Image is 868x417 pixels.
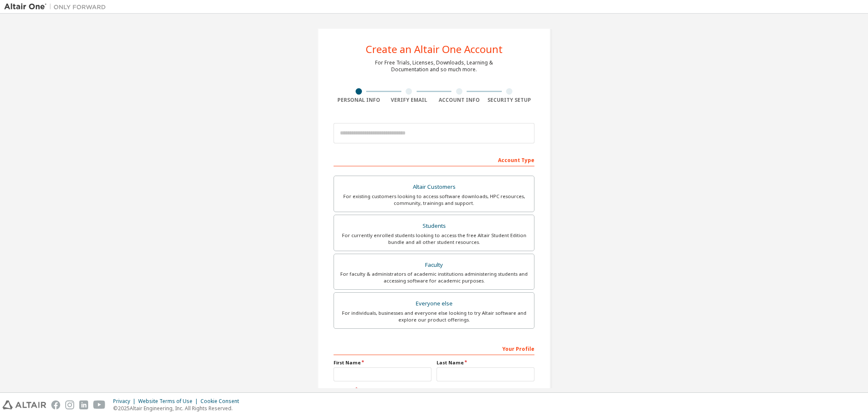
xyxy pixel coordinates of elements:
div: For individuals, businesses and everyone else looking to try Altair software and explore our prod... [339,310,529,323]
div: Your Profile [334,341,534,355]
div: Faculty [339,259,529,271]
div: Students [339,220,529,232]
img: altair_logo.svg [3,400,46,409]
div: Personal Info [334,97,384,104]
div: For existing customers looking to access software downloads, HPC resources, community, trainings ... [339,193,529,207]
div: Account Info [434,97,484,104]
div: Website Terms of Use [138,398,200,405]
div: For faculty & administrators of academic institutions administering students and accessing softwa... [339,271,529,284]
label: First Name [334,359,431,366]
div: Security Setup [484,97,535,104]
label: Job Title [334,386,534,393]
div: Account Type [334,153,534,166]
div: Verify Email [384,97,434,104]
div: Cookie Consent [200,398,244,405]
img: linkedin.svg [79,400,88,409]
img: instagram.svg [65,400,74,409]
div: Privacy [113,398,138,405]
div: Create an Altair One Account [366,44,503,54]
img: Altair One [4,3,110,11]
div: For Free Trials, Licenses, Downloads, Learning & Documentation and so much more. [375,59,493,73]
p: © 2025 Altair Engineering, Inc. All Rights Reserved. [113,405,244,412]
img: youtube.svg [93,400,106,409]
div: For currently enrolled students looking to access the free Altair Student Edition bundle and all ... [339,232,529,246]
div: Altair Customers [339,181,529,193]
label: Last Name [437,359,534,366]
img: facebook.svg [51,400,60,409]
div: Everyone else [339,298,529,310]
